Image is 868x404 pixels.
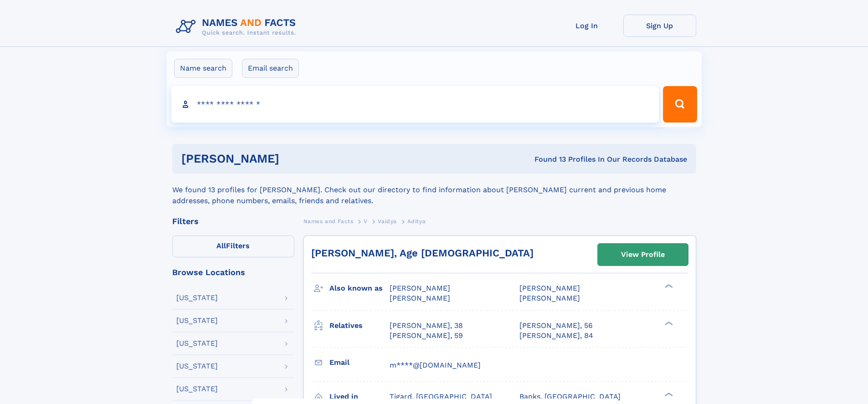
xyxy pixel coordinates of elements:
input: search input [171,86,659,123]
div: ❯ [663,283,673,289]
span: All [216,241,226,250]
a: [PERSON_NAME], 38 [390,321,463,331]
div: [US_STATE] [176,317,218,324]
span: [PERSON_NAME] [519,284,580,292]
a: [PERSON_NAME], 56 [519,321,593,331]
a: Log In [550,15,623,37]
span: [PERSON_NAME] [390,294,450,302]
div: [US_STATE] [176,294,218,302]
label: Email search [242,59,299,78]
span: [PERSON_NAME] [519,294,580,302]
a: [PERSON_NAME], Age [DEMOGRAPHIC_DATA] [311,247,534,259]
h3: Relatives [329,318,390,333]
div: [US_STATE] [176,385,218,393]
label: Filters [172,235,294,257]
a: Vaidya [378,215,397,227]
div: View Profile [621,244,665,265]
h3: Also known as [329,281,390,296]
h3: Email [329,355,390,370]
img: Logo Names and Facts [172,15,303,39]
a: Names and Facts [303,215,354,227]
div: [US_STATE] [176,340,218,347]
span: Aditya [407,218,426,225]
h1: [PERSON_NAME] [181,153,407,164]
div: Found 13 Profiles In Our Records Database [407,154,687,164]
div: ❯ [663,391,673,397]
div: [US_STATE] [176,363,218,370]
div: Browse Locations [172,268,294,276]
span: [PERSON_NAME] [390,284,450,292]
span: Banks, [GEOGRAPHIC_DATA] [519,392,621,401]
div: ❯ [663,320,673,326]
div: Filters [172,217,294,225]
a: [PERSON_NAME], 59 [390,331,463,341]
span: V [364,218,368,225]
div: We found 13 profiles for [PERSON_NAME]. Check out our directory to find information about [PERSON... [172,174,696,206]
a: [PERSON_NAME], 84 [519,331,593,341]
button: Search Button [663,86,697,123]
span: Vaidya [378,218,397,225]
span: Tigard, [GEOGRAPHIC_DATA] [390,392,492,401]
a: V [364,215,368,227]
a: Sign Up [623,15,696,37]
label: Name search [174,59,232,78]
a: View Profile [598,244,688,266]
